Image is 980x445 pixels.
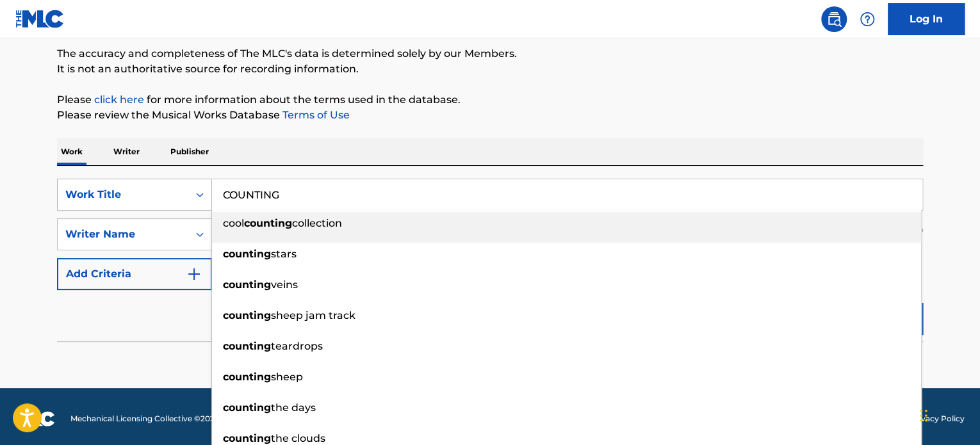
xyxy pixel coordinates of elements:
[223,217,244,229] span: cool
[57,138,86,165] p: Work
[821,6,847,32] a: Public Search
[860,12,875,27] img: help
[223,432,271,444] strong: counting
[223,371,271,383] strong: counting
[110,138,143,165] p: Writer
[57,258,212,290] button: Add Criteria
[888,3,965,35] a: Log In
[271,248,297,260] span: stars
[920,396,927,435] div: Drag
[271,401,316,414] span: the days
[65,227,181,242] div: Writer Name
[223,248,271,260] strong: counting
[271,432,325,444] span: the clouds
[57,92,923,108] p: Please for more information about the terms used in the database.
[57,61,923,77] p: It is not an authoritative source for recording information.
[186,266,202,282] img: 9d2ae6d4665cec9f34b9.svg
[292,217,342,229] span: collection
[167,138,213,165] p: Publisher
[271,340,323,352] span: teardrops
[280,109,350,121] a: Terms of Use
[223,309,271,321] strong: counting
[57,46,923,61] p: The accuracy and completeness of The MLC's data is determined solely by our Members.
[223,340,271,352] strong: counting
[826,12,842,27] img: search
[271,309,355,321] span: sheep jam track
[15,10,65,28] img: MLC Logo
[244,217,292,229] strong: counting
[57,108,923,123] p: Please review the Musical Works Database
[65,187,181,202] div: Work Title
[223,279,271,291] strong: counting
[271,371,303,383] span: sheep
[854,6,880,32] div: Help
[223,401,271,414] strong: counting
[94,93,144,106] a: click here
[271,279,298,291] span: veins
[57,179,923,341] form: Search Form
[916,384,980,445] iframe: Chat Widget
[70,413,219,425] span: Mechanical Licensing Collective © 2025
